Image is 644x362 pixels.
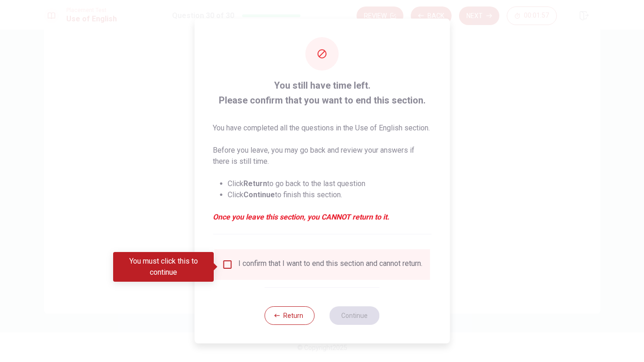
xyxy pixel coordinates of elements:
[238,259,422,270] div: I confirm that I want to end this section and cannot return.
[222,259,233,270] span: You must click this to continue
[213,212,431,223] em: Once you leave this section, you CANNOT return to it.
[213,145,431,167] p: Before you leave, you may go back and review your answers if there is still time.
[213,123,431,134] p: You have completed all the questions in the Use of English section.
[243,179,267,188] strong: Return
[330,306,380,325] button: Continue
[265,306,315,325] button: Return
[113,252,214,282] div: You must click this to continue
[243,190,275,199] strong: Continue
[228,189,431,200] li: Click to finish this section.
[228,178,431,189] li: Click to go back to the last question
[213,78,431,108] span: You still have time left. Please confirm that you want to end this section.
